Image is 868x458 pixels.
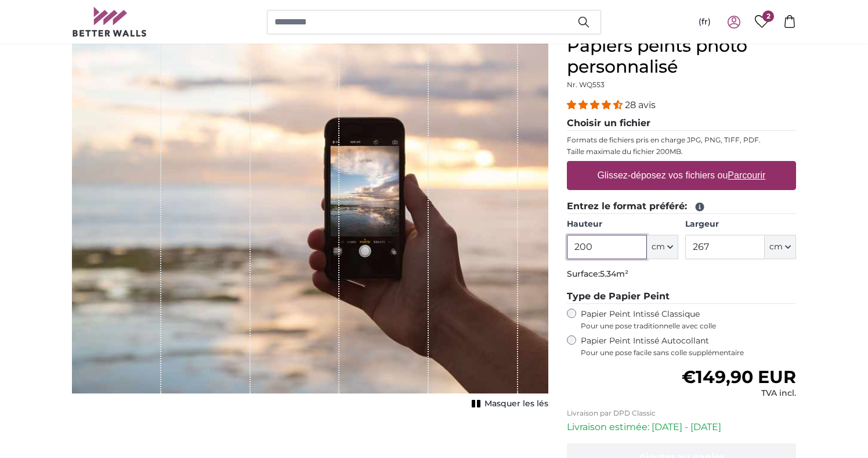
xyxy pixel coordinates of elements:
span: 28 avis [625,99,656,110]
p: Surface: [567,269,796,280]
button: Masquer les lés [468,396,548,412]
p: Livraison par DPD Classic [567,409,796,418]
span: cm [769,241,783,253]
span: Masquer les lés [484,398,548,410]
u: Parcourir [728,170,766,180]
span: 4.32 stars [567,99,625,110]
legend: Entrez le format préféré: [567,199,796,214]
label: Glissez-déposez vos fichiers ou [593,164,771,187]
legend: Type de Papier Peint [567,289,796,304]
img: Betterwalls [72,7,147,37]
span: 2 [762,10,774,22]
label: Papier Peint Intissé Classique [581,309,796,331]
span: 5.34m² [600,269,628,279]
button: cm [765,235,796,259]
label: Papier Peint Intissé Autocollant [581,335,796,357]
span: Nr. WQ553 [567,80,605,89]
label: Largeur [685,219,796,230]
span: cm [652,241,665,253]
label: Hauteur [567,219,678,230]
div: 1 of 1 [72,35,548,412]
p: Taille maximale du fichier 200MB. [567,147,796,156]
button: cm [647,235,678,259]
p: Livraison estimée: [DATE] - [DATE] [567,420,796,434]
span: Pour une pose facile sans colle supplémentaire [581,348,796,357]
legend: Choisir un fichier [567,116,796,131]
div: TVA incl. [682,388,796,399]
button: (fr) [689,12,720,33]
p: Formats de fichiers pris en charge JPG, PNG, TIFF, PDF. [567,135,796,145]
span: €149,90 EUR [682,366,796,388]
span: Pour une pose traditionnelle avec colle [581,321,796,331]
h1: Papiers peints photo personnalisé [567,35,796,77]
